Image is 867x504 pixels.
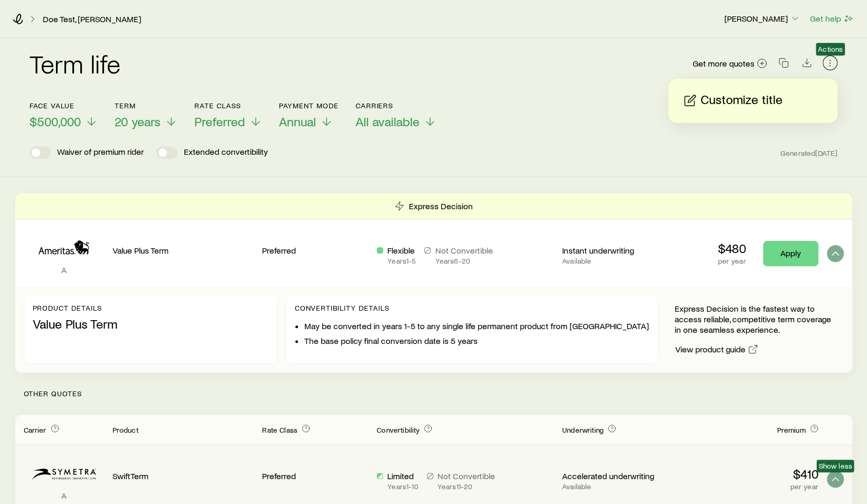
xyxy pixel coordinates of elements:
[113,245,254,256] p: Value Plus Term
[724,13,801,25] button: [PERSON_NAME]
[809,13,854,25] button: Get help
[562,257,668,265] p: Available
[777,425,805,434] span: Premium
[387,471,418,481] p: Limited
[356,101,436,110] p: Carriers
[262,245,368,256] p: Preferred
[356,101,436,129] button: CarriersAll available
[818,462,852,470] span: Show less
[692,58,768,70] a: Get more quotes
[693,59,754,68] span: Get more quotes
[815,148,837,158] span: [DATE]
[194,101,262,129] button: Rate ClassPreferred
[30,101,98,110] p: Face value
[435,245,492,256] p: Not Convertible
[57,146,144,159] p: Waiver of premium rider
[24,490,104,501] p: A
[279,114,316,129] span: Annual
[24,425,46,434] span: Carrier
[115,101,178,129] button: Term20 years
[717,257,745,265] p: per year
[681,91,825,110] button: Customize title
[194,114,245,129] span: Preferred
[562,471,668,481] p: Accelerated underwriting
[113,471,254,481] p: SwiftTerm
[724,13,800,24] p: [PERSON_NAME]
[562,245,668,256] p: Instant underwriting
[677,482,818,491] p: per year
[279,101,339,129] button: Payment ModeAnnual
[377,425,419,434] span: Convertibility
[30,101,98,129] button: Face value$500,000
[194,101,262,110] p: Rate Class
[437,482,495,491] p: Years 11 - 20
[780,148,837,158] span: Generated
[763,241,818,266] a: Apply
[387,245,416,256] p: Flexible
[409,201,473,211] p: Express Decision
[437,471,495,481] p: Not Convertible
[562,482,668,491] p: Available
[279,101,339,110] p: Payment Mode
[677,466,818,481] p: $410
[33,316,268,331] p: Value Plus Term
[184,146,268,159] p: Extended convertibility
[24,265,104,275] p: A
[304,335,649,346] li: The base policy final conversion date is 5 years
[30,51,120,76] h2: Term life
[262,425,297,434] span: Rate Class
[356,114,419,129] span: All available
[304,321,649,331] li: May be converted in years 1-5 to any single life permanent product from [GEOGRAPHIC_DATA]
[115,101,178,110] p: Term
[799,60,814,70] a: Download CSV
[113,425,138,434] span: Product
[717,241,745,256] p: $480
[115,114,161,129] span: 20 years
[435,257,492,265] p: Years 6 - 20
[818,45,843,53] span: Actions
[33,304,268,312] p: Product details
[262,471,368,481] p: Preferred
[675,303,835,335] p: Express Decision is the fastest way to access reliable, competitive term coverage in one seamless...
[701,92,782,109] p: Customize title
[675,343,759,356] a: View product guide
[42,14,142,24] a: Doe Test, [PERSON_NAME]
[387,257,416,265] p: Years 1 - 5
[15,193,852,372] div: Term quotes
[295,304,649,312] p: Convertibility Details
[387,482,418,491] p: Years 1 - 10
[562,425,603,434] span: Underwriting
[30,114,81,129] span: $500,000
[15,372,852,415] p: Other Quotes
